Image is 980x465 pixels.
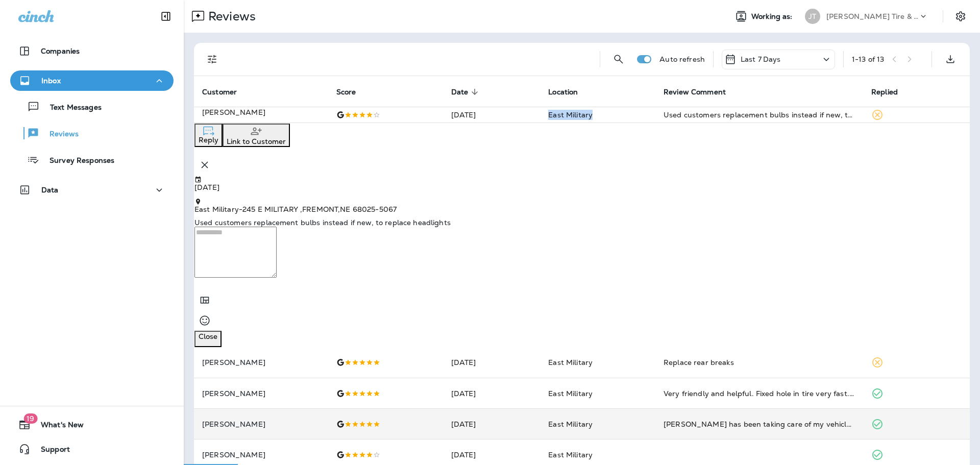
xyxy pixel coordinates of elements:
span: Score [336,87,370,96]
span: East Military - 245 E MILITARY , FREMONT , NE 68025-5067 [194,205,397,214]
span: What's New [31,421,84,433]
button: Close [194,331,222,347]
div: Click to view Customer Drawer [202,107,320,117]
p: Text Messages [40,103,102,113]
p: Auto refresh [659,55,705,63]
span: Location [548,87,591,96]
p: Survey Responses [39,156,114,166]
p: Used customers replacement bulbs instead if new, to replace headlights [194,218,969,227]
td: [DATE] [443,409,541,439]
p: Companies [41,47,80,55]
button: Companies [10,41,174,61]
p: Inbox [41,77,61,85]
button: 19What's New [10,414,174,435]
span: Date [451,88,469,96]
span: Score [336,88,356,96]
p: [PERSON_NAME] Tire & Auto [826,12,918,20]
div: Jensen has been taking care of my vehicles since they opened this location. They are always court... [664,419,855,429]
span: Customer [202,87,250,96]
p: Close [199,332,217,340]
span: Review Comment [664,88,726,96]
span: East Military [548,420,593,429]
div: JT [805,9,820,24]
button: Reviews [10,123,174,144]
span: Working as: [751,12,795,21]
button: Survey Responses [10,149,174,170]
span: Review Comment [664,87,739,96]
span: East Military [548,389,593,398]
span: Date [451,87,482,96]
p: [DATE] [194,183,969,191]
td: [DATE] [443,378,541,409]
p: [PERSON_NAME] [202,451,320,459]
p: Last 7 Days [741,55,781,63]
span: East Military [548,110,593,119]
button: Text Messages [10,96,174,117]
div: Very friendly and helpful. Fixed hole in tire very fast. No problems since. [664,388,855,399]
p: Data [41,186,59,194]
div: 1 - 13 of 13 [852,55,884,63]
p: [PERSON_NAME] [202,389,320,398]
p: Reviews [39,130,79,139]
button: Data [10,180,174,200]
span: East Military [548,358,593,367]
button: Filters [202,49,223,69]
td: [DATE] [443,348,541,378]
span: Replied [871,87,911,96]
button: Collapse Sidebar [152,6,180,27]
button: Support [10,439,174,459]
button: Export as CSV [940,49,961,69]
span: Location [548,88,578,96]
button: Select an emoji [194,310,215,331]
button: Link to Customer [223,124,290,147]
span: Customer [202,88,237,96]
td: [DATE] [443,107,541,123]
span: East Military [548,450,593,459]
button: Reply [194,124,223,147]
p: [PERSON_NAME] [202,358,320,366]
div: Replace rear breaks [664,357,855,368]
p: Reviews [204,9,256,24]
button: Inbox [10,70,174,91]
button: Search Reviews [608,49,629,69]
button: Settings [951,7,970,26]
button: Add in a premade template [194,290,215,310]
p: [PERSON_NAME] [202,420,320,428]
p: [PERSON_NAME] [202,107,320,117]
span: Support [31,445,70,457]
span: 19 [23,413,37,424]
div: Used customers replacement bulbs instead if new, to replace headlights [664,110,855,120]
span: Replied [871,88,898,96]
